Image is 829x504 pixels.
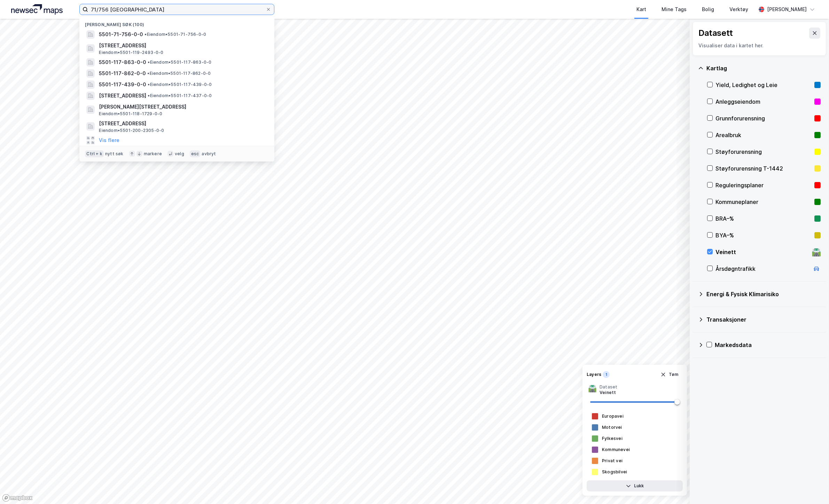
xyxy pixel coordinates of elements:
div: Visualiser data i kartet her. [698,41,820,50]
div: BYA–% [715,231,812,239]
div: Reguleringsplaner [715,181,812,189]
div: [PERSON_NAME] [767,5,807,14]
span: [STREET_ADDRESS] [99,41,266,50]
div: Verktøy [729,5,748,14]
div: Støyforurensning T-1442 [715,164,812,173]
span: • [148,82,150,87]
div: Dataset [600,384,617,390]
button: Vis flere [99,136,119,144]
span: Eiendom • 5501-117-437-0-0 [148,93,212,99]
div: esc [190,150,201,157]
div: Ctrl + k [85,150,104,157]
a: Mapbox homepage [2,494,33,502]
span: Eiendom • 5501-118-1729-0-0 [99,111,162,117]
div: Støyforurensning [715,148,812,156]
span: [STREET_ADDRESS] [99,119,266,128]
div: Kontrollprogram for chat [794,471,829,504]
div: Privat vei [602,458,623,464]
span: • [144,32,147,37]
div: Kommunevei [602,447,630,452]
div: Markedsdata [715,341,821,349]
div: nytt søk [105,151,124,157]
div: Skogsbilvei [602,469,627,475]
div: Datasett [698,27,733,39]
button: Tøm [656,369,683,380]
div: Bolig [702,5,714,14]
div: Energi & Fysisk Klimarisiko [706,290,821,298]
div: 1 [603,371,610,378]
span: • [148,93,150,98]
div: Mine Tags [662,5,687,14]
div: Fylkesvei [602,436,623,441]
span: Eiendom • 5501-117-439-0-0 [148,82,212,87]
span: 5501-71-756-0-0 [99,30,143,39]
div: Veinett [600,390,617,395]
div: Anleggseiendom [715,97,812,106]
div: Motorvei [602,425,622,430]
span: • [147,71,149,76]
div: Kommuneplaner [715,198,812,206]
div: markere [144,151,162,157]
div: BRA–% [715,214,812,223]
span: Eiendom • 5501-117-862-0-0 [147,71,211,76]
span: Eiendom • 5501-119-2493-0-0 [99,50,163,55]
span: [STREET_ADDRESS] [99,92,146,100]
div: Europavei [602,414,624,419]
input: Søk på adresse, matrikkel, gårdeiere, leietakere eller personer [88,4,266,15]
div: velg [175,151,184,157]
span: 5501-117-862-0-0 [99,69,146,78]
span: Eiendom • 5501-71-756-0-0 [144,32,206,37]
span: Eiendom • 5501-117-863-0-0 [148,60,211,65]
div: Grunnforurensning [715,114,812,123]
span: 5501-117-863-0-0 [99,58,146,66]
span: Eiendom • 5501-200-2305-0-0 [99,128,164,133]
div: Kart [636,5,646,14]
div: Layers [587,372,601,377]
div: Årsdøgntrafikk [715,265,810,273]
span: [PERSON_NAME][STREET_ADDRESS] [99,103,266,111]
div: Yield, Ledighet og Leie [715,81,812,89]
div: 🛣️ [588,384,597,395]
div: Arealbruk [715,131,812,139]
div: Transaksjoner [706,315,821,324]
button: Lukk [587,480,683,491]
div: avbryt [202,151,216,157]
iframe: Chat Widget [794,471,829,504]
div: [PERSON_NAME] søk (100) [79,16,274,29]
div: 🛣️ [812,247,821,257]
span: • [148,60,150,65]
div: Veinett [715,248,810,256]
div: Kartlag [706,64,821,72]
img: logo.a4113a55bc3d86da70a041830d287a7e.svg [11,4,63,15]
span: 5501-117-439-0-0 [99,80,146,89]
